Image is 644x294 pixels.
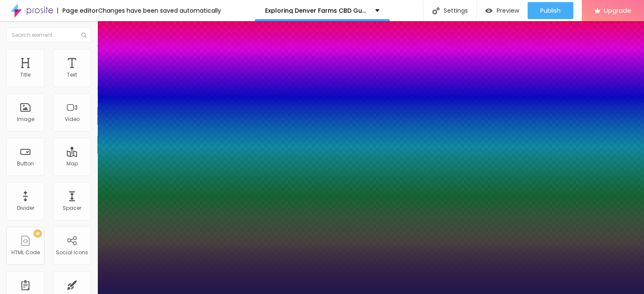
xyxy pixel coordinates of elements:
img: Icone [432,7,439,14]
div: Map [66,161,78,167]
input: Search element [6,27,91,43]
button: Publish [528,2,573,19]
div: Social Icons [56,250,88,256]
div: Video [65,116,80,122]
div: Button [17,161,34,167]
span: Publish [540,7,561,14]
img: view-1.svg [485,7,492,14]
div: Image [17,116,34,122]
div: HTML Code [11,250,40,256]
img: Icone [81,33,86,38]
div: Page editor [57,8,98,14]
button: Preview [477,2,528,19]
div: Spacer [63,205,81,211]
div: Title [20,72,30,78]
div: Changes have been saved automatically [98,8,221,14]
div: Divider [17,205,34,211]
span: Preview [497,7,519,14]
div: Text [67,72,77,78]
span: Upgrade [604,7,631,14]
p: Exploring Denver Farms CBD Gummies: A Comprehensive Review [265,8,369,14]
